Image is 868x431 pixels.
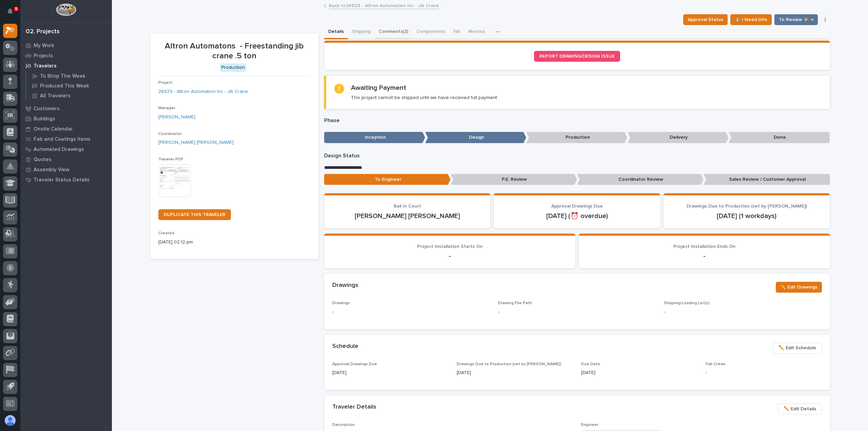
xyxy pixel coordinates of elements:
[324,174,451,185] p: To Engineer
[457,362,561,366] span: Drawings Due to Production (set by [PERSON_NAME])
[158,114,195,121] a: [PERSON_NAME]
[683,14,728,25] button: Approval Status
[40,83,89,89] p: Produced This Week
[394,204,421,209] span: Ball In Court
[329,1,439,9] a: Back to26829 - Altron Automation Inc - Jib Crane
[351,95,498,101] p: This project cannot be shipped until we have received full payment.
[34,43,54,49] p: My Work
[20,40,112,51] a: My Work
[498,309,499,316] p: -
[735,16,767,24] span: ⏳ I Need Info
[332,404,376,411] h2: Traveler Details
[158,231,174,235] span: Created
[34,157,52,163] p: Quotes
[20,154,112,164] a: Quotes
[20,175,112,185] a: Traveler Status Details
[34,167,69,173] p: Assembly View
[158,88,248,95] a: 26829 - Altron Automation Inc - Jib Crane
[40,73,85,79] p: To Shop This Week
[15,6,17,11] p: 9
[34,177,90,183] p: Traveler Status Details
[332,343,358,350] h2: Schedule
[26,81,112,91] a: Produced This Week
[324,117,830,124] p: Phase
[26,91,112,100] a: All Travelers
[26,71,112,81] a: To Shop This Week
[20,61,112,71] a: Travelers
[774,14,818,25] button: To Review 👨‍🏭 →
[158,106,175,110] span: Manager
[332,369,449,376] p: [DATE]
[56,3,76,16] img: Workspace Logo
[704,174,830,185] p: Sales Review / Customer Approval
[464,25,489,39] button: Metrics
[20,114,112,124] a: Buildings
[332,301,350,305] span: Drawings
[158,209,231,220] a: DUPLICATE THIS TRAVELER
[664,301,710,305] span: Shipping/Loading List(s)
[220,63,246,72] div: Production
[324,153,830,159] p: Design Status
[40,93,71,99] p: All Travelers
[375,25,412,39] button: Comments (3)
[526,132,627,143] p: Production
[158,81,173,85] span: Project
[539,54,615,59] span: REPORT DRAWING/DESIGN ISSUE
[348,25,375,39] button: Shipping
[332,362,377,366] span: Approval Drawings Due
[581,423,598,427] span: Engineer
[20,164,112,175] a: Assembly View
[502,212,652,220] p: [DATE] (⏰ overdue)
[449,25,464,39] button: FAI
[778,404,822,414] button: ✏️ Edit Details
[158,157,183,161] span: Traveler PDF
[773,343,822,354] button: ✏️ Edit Schedule
[20,124,112,134] a: Onsite Calendar
[158,41,311,61] p: Altron Automatons - Freestanding jib crane .5 ton
[498,301,532,305] span: Drawing File Path
[706,362,726,366] span: Fab Crews
[20,51,112,61] a: Projects
[26,28,60,36] div: 02. Projects
[673,244,735,249] span: Project Installation Ends On
[780,283,817,291] span: ✏️ Edit Drawings
[332,282,358,289] h2: Drawings
[778,344,816,352] span: ✏️ Edit Schedule
[688,16,723,24] span: Approval Status
[687,204,807,209] span: Drawings Due to Production (set by [PERSON_NAME])
[672,212,822,220] p: [DATE] (1 workdays)
[158,239,311,246] p: [DATE] 02:12 pm
[164,212,225,217] span: DUPLICATE THIS TRAVELER
[587,252,822,260] p: -
[451,174,577,185] p: P.E. Review
[628,132,729,143] p: Delivery
[34,146,84,153] p: Automated Drawings
[664,309,822,316] p: -
[34,136,91,142] p: Fab and Coatings Items
[158,132,182,136] span: Coordinator
[551,204,603,209] span: Approval Drawings Due
[3,4,17,18] button: Notifications
[417,244,482,249] span: Project Installation Starts On
[730,14,772,25] button: ⏳ I Need Info
[351,84,406,92] h2: Awaiting Payment
[332,252,567,260] p: -
[457,369,573,376] p: [DATE]
[20,144,112,154] a: Automated Drawings
[8,8,17,19] div: Notifications9
[34,53,53,59] p: Projects
[3,413,17,428] button: users-avatar
[332,212,482,220] p: [PERSON_NAME] [PERSON_NAME]
[581,362,600,366] span: Due Date
[425,132,526,143] p: Design
[20,103,112,114] a: Customers
[34,126,73,132] p: Onsite Calendar
[332,309,490,316] p: -
[158,139,234,146] a: [PERSON_NAME] [PERSON_NAME]
[706,369,822,376] p: -
[412,25,449,39] button: Components
[776,282,822,293] button: ✏️ Edit Drawings
[34,106,60,112] p: Customers
[20,134,112,144] a: Fab and Coatings Items
[577,174,704,185] p: Coordinator Review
